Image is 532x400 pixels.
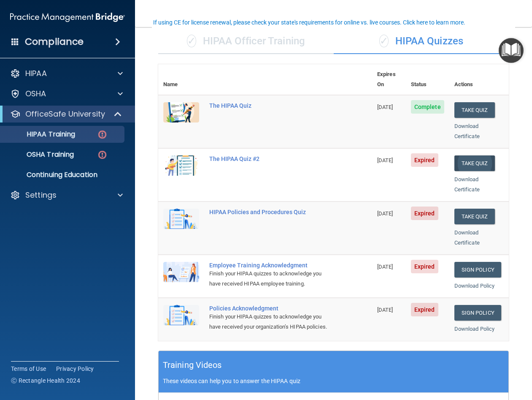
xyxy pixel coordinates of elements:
button: Take Quiz [454,102,495,118]
p: Settings [25,190,57,200]
span: Expired [411,260,438,273]
p: HIPAA [25,68,47,79]
div: HIPAA Officer Training [158,29,334,54]
th: Status [406,64,449,95]
a: OfficeSafe University [10,109,122,119]
span: [DATE] [377,104,393,110]
p: These videos can help you to answer the HIPAA quiz [163,378,504,384]
span: Complete [411,100,444,114]
a: Privacy Policy [56,365,94,373]
a: Settings [10,190,123,200]
th: Expires On [372,64,406,95]
div: If using CE for license renewal, please check your state's requirements for online vs. live cours... [153,19,465,25]
a: Sign Policy [454,305,501,321]
th: Name [158,64,204,95]
h5: Training Videos [163,358,222,373]
img: PMB logo [10,9,125,26]
p: OfficeSafe University [25,109,105,119]
div: Policies Acknowledgment [209,305,330,312]
a: Download Certificate [454,176,480,193]
div: HIPAA Quizzes [334,29,509,54]
span: [DATE] [377,157,393,163]
a: Download Policy [454,283,495,289]
div: Employee Training Acknowledgment [209,262,330,269]
span: [DATE] [377,210,393,217]
p: HIPAA Training [5,130,75,139]
p: OSHA [25,89,46,99]
div: Finish your HIPAA quizzes to acknowledge you have received HIPAA employee training. [209,269,330,289]
button: Take Quiz [454,155,495,171]
div: The HIPAA Quiz [209,102,330,109]
span: [DATE] [377,264,393,270]
img: danger-circle.6113f641.png [97,129,108,140]
a: Download Certificate [454,229,480,246]
span: Expired [411,303,438,316]
a: Terms of Use [11,365,46,373]
a: Sign Policy [454,262,501,278]
th: Actions [449,64,509,95]
h4: Compliance [25,36,84,48]
div: Finish your HIPAA quizzes to acknowledge you have received your organization’s HIPAA policies. [209,312,330,332]
span: ✓ [379,35,389,47]
a: OSHA [10,89,123,99]
span: Ⓒ Rectangle Health 2024 [11,376,80,385]
button: If using CE for license renewal, please check your state's requirements for online vs. live cours... [152,18,467,27]
iframe: Drift Widget Chat Controller [386,340,522,374]
div: HIPAA Policies and Procedures Quiz [209,209,330,215]
img: danger-circle.6113f641.png [97,150,108,160]
span: Expired [411,207,438,220]
span: [DATE] [377,307,393,313]
a: Download Certificate [454,123,480,139]
button: Take Quiz [454,209,495,224]
a: Download Policy [454,326,495,332]
span: Expired [411,153,438,167]
p: Continuing Education [5,171,121,179]
a: HIPAA [10,68,123,79]
p: OSHA Training [5,150,74,159]
div: The HIPAA Quiz #2 [209,155,330,162]
span: ✓ [187,35,196,47]
button: Open Resource Center [499,38,524,63]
